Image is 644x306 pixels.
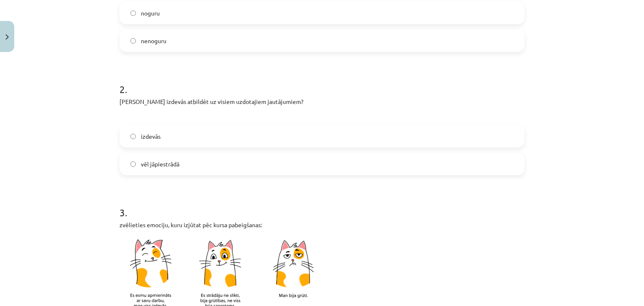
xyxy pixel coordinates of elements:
[119,220,525,229] p: zvēlieties emociju, kuru izjūtat pēc kursa pabeigšanas:
[5,34,9,40] img: icon-close-lesson-0947bae3869378f0d4975bcd49f059093ad1ed9edebbc8119c70593378902aed.svg
[119,192,525,218] h1: 3 .
[141,160,179,169] span: vēl jāpiestrādā
[119,97,525,106] p: [PERSON_NAME] izdevās atbildēt uz visiem uzdotajiem jautājumiem?
[130,134,136,139] input: izdevās
[119,69,525,95] h1: 2 .
[130,10,136,16] input: noguru
[141,132,161,141] span: izdevās
[141,9,160,18] span: noguru
[130,38,136,44] input: nenoguru
[130,161,136,167] input: vēl jāpiestrādā
[141,36,166,45] span: nenoguru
